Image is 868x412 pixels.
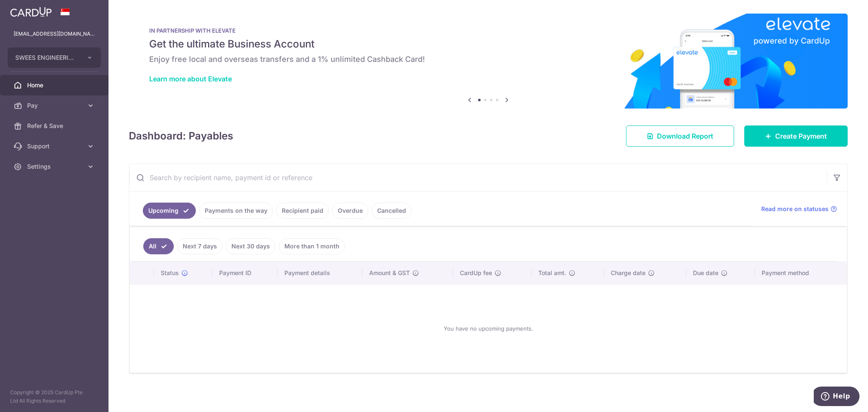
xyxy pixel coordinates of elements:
[761,205,829,213] span: Read more on statuses
[226,238,275,254] a: Next 30 days
[140,291,837,366] div: You have no upcoming payments.
[10,7,52,17] img: CardUp
[611,269,645,277] span: Charge date
[755,262,847,284] th: Payment method
[27,101,83,110] span: Pay
[129,128,233,144] h4: Dashboard: Payables
[814,387,860,408] iframe: Opens a widget where you can find more information
[538,269,566,277] span: Total amt.
[372,203,412,219] a: Cancelled
[199,203,273,219] a: Payments on the way
[775,131,827,141] span: Create Payment
[212,262,278,284] th: Payment ID
[27,142,83,150] span: Support
[27,162,83,171] span: Settings
[8,47,101,68] button: SWEES ENGINEERING CO (PTE.) LTD.
[143,238,174,254] a: All
[149,75,232,83] a: Learn more about Elevate
[369,269,410,277] span: Amount & GST
[27,122,83,130] span: Refer & Save
[149,37,827,51] h5: Get the ultimate Business Account
[143,203,196,219] a: Upcoming
[276,203,329,219] a: Recipient paid
[129,14,848,109] img: Renovation banner
[129,164,827,191] input: Search by recipient name, payment id or reference
[161,269,179,277] span: Status
[693,269,718,277] span: Due date
[279,238,345,254] a: More than 1 month
[278,262,362,284] th: Payment details
[149,27,827,34] p: IN PARTNERSHIP WITH ELEVATE
[15,53,78,62] span: SWEES ENGINEERING CO (PTE.) LTD.
[332,203,368,219] a: Overdue
[744,125,848,147] a: Create Payment
[14,30,95,38] p: [EMAIL_ADDRESS][DOMAIN_NAME]
[460,269,492,277] span: CardUp fee
[149,54,827,64] h6: Enjoy free local and overseas transfers and a 1% unlimited Cashback Card!
[27,81,83,89] span: Home
[761,205,837,213] a: Read more on statuses
[626,125,734,147] a: Download Report
[657,131,713,141] span: Download Report
[177,238,223,254] a: Next 7 days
